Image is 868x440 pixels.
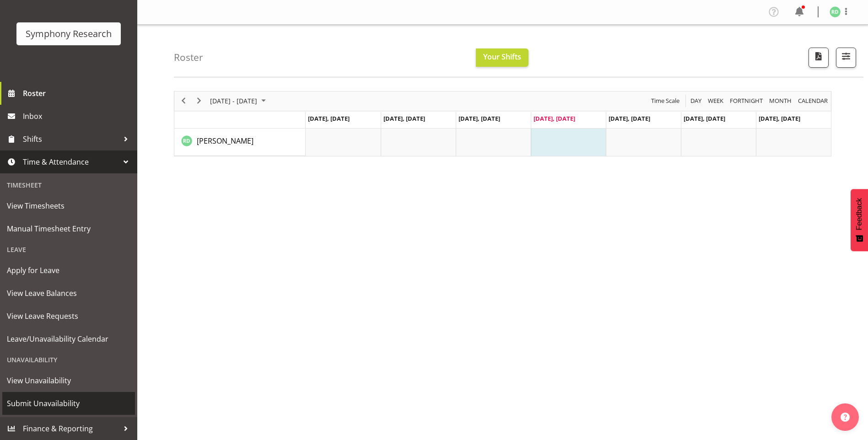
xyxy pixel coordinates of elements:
[836,48,856,68] button: Filter Shifts
[476,48,528,67] button: Your Shifts
[197,136,253,146] span: [PERSON_NAME]
[2,369,135,392] a: View Unavailability
[7,263,130,277] span: Apply for Leave
[23,422,119,435] span: Finance & Reporting
[174,129,306,156] td: Reena Docker resource
[23,132,119,146] span: Shifts
[707,95,724,107] span: Week
[26,27,112,41] div: Symphony Research
[7,397,130,410] span: Submit Unavailability
[684,114,725,123] span: [DATE], [DATE]
[306,129,831,156] table: Timeline Week of October 2, 2025
[2,240,135,259] div: Leave
[483,52,521,62] span: Your Shifts
[650,95,680,107] span: Time Scale
[2,259,135,282] a: Apply for Leave
[2,392,135,415] a: Submit Unavailability
[174,91,831,156] div: Timeline Week of October 2, 2025
[308,114,350,123] span: [DATE], [DATE]
[174,52,203,63] h4: Roster
[207,91,271,111] div: Sep 29 - Oct 05, 2025
[176,91,191,111] div: previous period
[706,95,725,107] button: Timeline Week
[689,95,703,107] button: Timeline Day
[728,95,765,107] button: Fortnight
[2,282,135,305] a: View Leave Balances
[768,95,793,107] span: Month
[7,332,130,346] span: Leave/Unavailability Calendar
[383,114,425,123] span: [DATE], [DATE]
[191,91,207,111] div: next period
[23,109,133,123] span: Inbox
[855,198,863,230] span: Feedback
[609,114,650,123] span: [DATE], [DATE]
[729,95,764,107] span: Fortnight
[7,374,130,387] span: View Unavailability
[809,48,829,68] button: Download a PDF of the roster according to the set date range.
[2,327,135,350] a: Leave/Unavailability Calendar
[797,95,829,107] span: calendar
[23,86,133,100] span: Roster
[2,217,135,240] a: Manual Timesheet Entry
[209,95,258,107] span: [DATE] - [DATE]
[178,95,190,107] button: Previous
[7,286,130,300] span: View Leave Balances
[7,222,130,236] span: Manual Timesheet Entry
[830,6,841,17] img: reena-docker5425.jpg
[458,114,500,123] span: [DATE], [DATE]
[650,95,681,107] button: Time Scale
[193,95,205,107] button: Next
[797,95,830,107] button: Month
[23,155,119,169] span: Time & Attendance
[841,413,850,422] img: help-xxl-2.png
[209,95,270,107] button: October 2025
[768,95,793,107] button: Timeline Month
[2,176,135,194] div: Timesheet
[690,95,702,107] span: Day
[534,114,575,123] span: [DATE], [DATE]
[7,309,130,323] span: View Leave Requests
[197,135,253,146] a: [PERSON_NAME]
[2,194,135,217] a: View Timesheets
[2,350,135,369] div: Unavailability
[7,199,130,213] span: View Timesheets
[759,114,800,123] span: [DATE], [DATE]
[2,305,135,327] a: View Leave Requests
[851,189,868,251] button: Feedback - Show survey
